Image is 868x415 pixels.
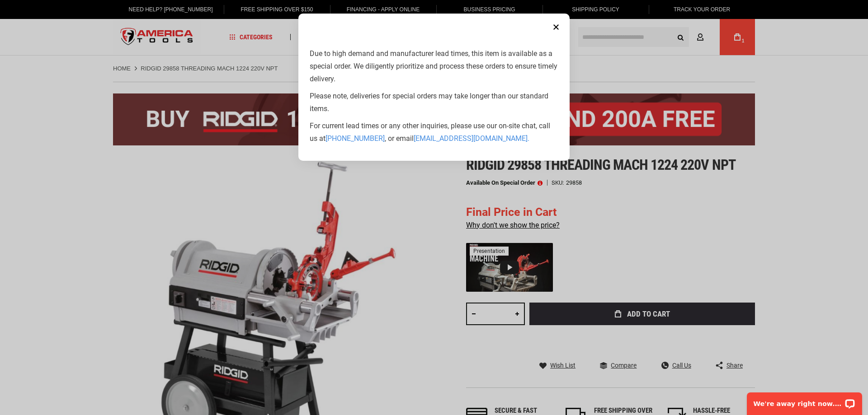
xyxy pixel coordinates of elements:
[310,120,558,145] p: For current lead times or any other inquiries, please use our on-site chat, call us at , or email
[310,90,558,115] p: Please note, deliveries for special orders may take longer than our standard items.
[325,134,385,143] a: [PHONE_NUMBER]
[741,387,868,415] iframe: LiveChat chat widget
[310,47,558,85] p: Due to high demand and manufacturer lead times, this item is available as a special order. We dil...
[414,134,529,143] a: [EMAIL_ADDRESS][DOMAIN_NAME].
